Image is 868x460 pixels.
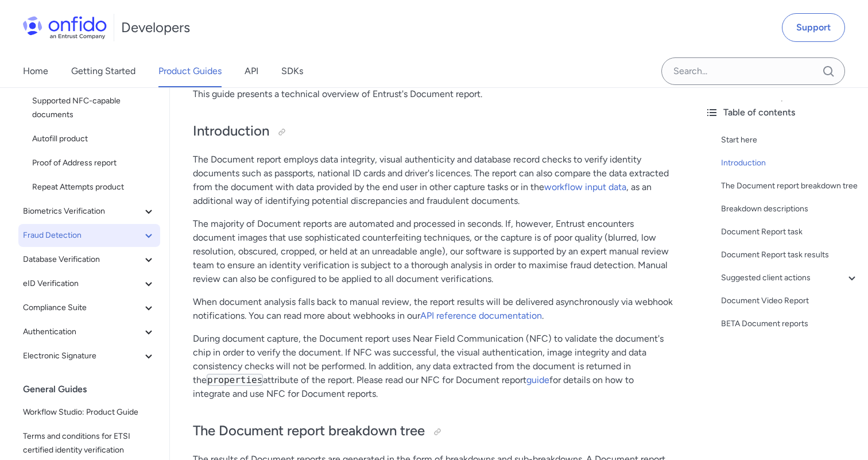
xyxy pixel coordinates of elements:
[721,225,859,239] a: Document Report task
[721,133,859,147] a: Start here
[193,87,673,101] p: This guide presents a technical overview of Entrust's Document report.
[23,301,142,315] span: Compliance Suite
[193,122,673,141] h2: Introduction
[526,374,549,385] a: guide
[420,310,542,321] a: API reference documentation
[23,378,165,401] div: General Guides
[193,332,673,401] p: During document capture, the Document report uses Near Field Communication (NFC) to validate the ...
[23,55,48,87] a: Home
[721,294,859,308] a: Document Video Report
[721,271,859,285] a: Suggested client actions
[281,55,303,87] a: SDKs
[18,248,160,271] button: Database Verification
[23,16,107,39] img: Onfido Logo
[71,55,135,87] a: Getting Started
[721,317,859,331] a: BETA Document reports
[193,153,673,208] p: The Document report employs data integrity, visual authenticity and database record checks to ver...
[23,325,142,339] span: Authentication
[158,55,222,87] a: Product Guides
[782,13,845,42] a: Support
[18,401,160,424] a: Workflow Studio: Product Guide
[193,295,673,323] p: When document analysis falls back to manual review, the report results will be delivered asynchro...
[721,179,859,193] a: The Document report breakdown tree
[28,90,160,126] a: Supported NFC-capable documents
[23,277,142,291] span: eID Verification
[23,405,156,419] span: Workflow Studio: Product Guide
[661,57,845,85] input: Onfido search input field
[207,374,263,386] code: properties
[18,272,160,295] button: eID Verification
[18,224,160,247] button: Fraud Detection
[193,217,673,286] p: The majority of Document reports are automated and processed in seconds. If, however, Entrust enc...
[18,345,160,368] button: Electronic Signature
[705,106,859,119] div: Table of contents
[28,176,160,199] a: Repeat Attempts product
[23,349,142,363] span: Electronic Signature
[28,127,160,150] a: Autofill product
[544,181,626,192] a: workflow input data
[18,296,160,319] button: Compliance Suite
[32,156,156,170] span: Proof of Address report
[32,94,156,122] span: Supported NFC-capable documents
[18,320,160,343] button: Authentication
[23,430,156,457] span: Terms and conditions for ETSI certified identity verification
[23,204,142,218] span: Biometrics Verification
[28,152,160,175] a: Proof of Address report
[18,200,160,223] button: Biometrics Verification
[721,202,859,216] a: Breakdown descriptions
[245,55,258,87] a: API
[23,229,142,242] span: Fraud Detection
[32,132,156,146] span: Autofill product
[32,180,156,194] span: Repeat Attempts product
[721,156,859,170] a: Introduction
[23,253,142,266] span: Database Verification
[121,18,190,37] h1: Developers
[193,422,673,441] h2: The Document report breakdown tree
[721,248,859,262] a: Document Report task results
